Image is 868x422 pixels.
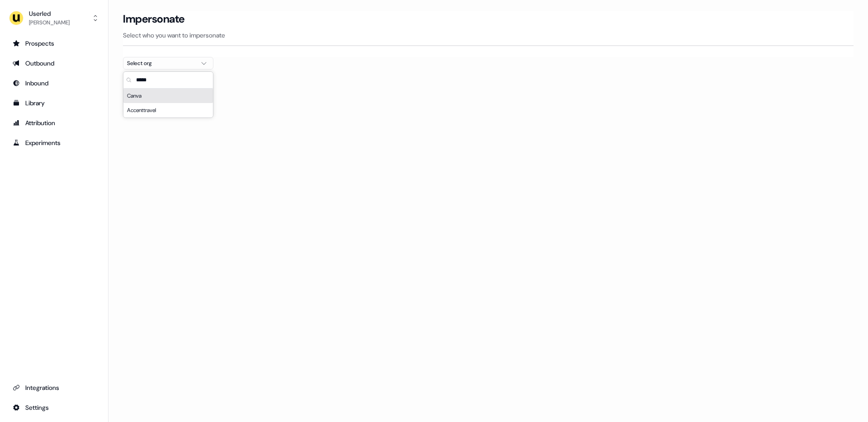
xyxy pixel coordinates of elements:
a: Go to Inbound [7,76,101,90]
div: Experiments [13,138,95,147]
div: Attribution [13,118,95,127]
a: Go to prospects [7,36,101,51]
a: Go to templates [7,96,101,110]
a: Go to attribution [7,116,101,130]
div: Outbound [13,59,95,68]
div: Canva [123,89,213,103]
a: Go to integrations [7,400,101,415]
a: Go to experiments [7,136,101,150]
a: Go to integrations [7,380,101,395]
div: Settings [13,403,95,412]
div: Prospects [13,39,95,48]
button: Userled[PERSON_NAME] [7,7,101,29]
div: [PERSON_NAME] [29,18,70,27]
div: Userled [29,9,70,18]
div: Integrations [13,383,95,392]
div: Inbound [13,79,95,88]
div: Suggestions [123,89,213,117]
button: Select org [123,57,213,70]
h3: Impersonate [123,12,185,26]
a: Go to outbound experience [7,56,101,70]
p: Select who you want to impersonate [123,31,854,40]
div: Select org [127,59,195,68]
div: Accenttravel [123,103,213,117]
div: Library [13,98,95,108]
